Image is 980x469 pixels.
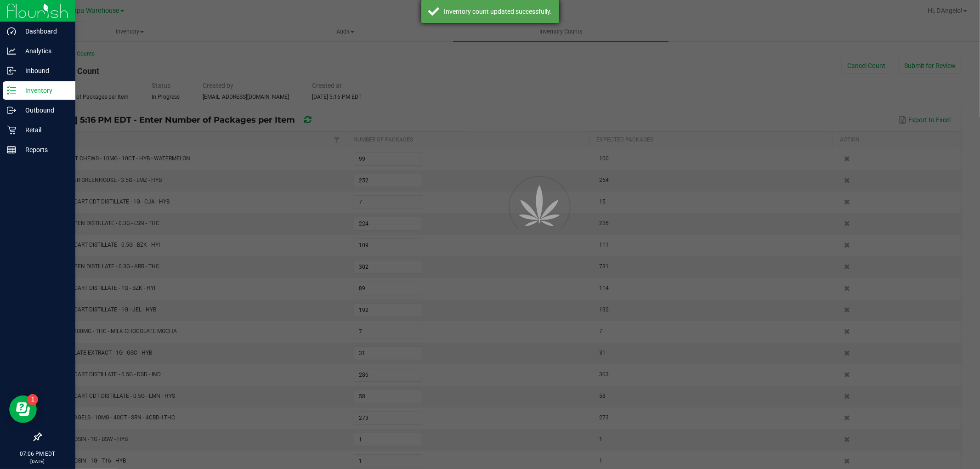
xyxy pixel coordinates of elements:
p: Dashboard [16,26,71,37]
inline-svg: Analytics [7,46,16,56]
div: Inventory count updated successfully. [444,7,552,16]
inline-svg: Inbound [7,66,16,75]
inline-svg: Retail [7,125,16,135]
p: Inbound [16,65,71,76]
inline-svg: Outbound [7,106,16,115]
p: Outbound [16,105,71,116]
p: Reports [16,144,71,155]
inline-svg: Inventory [7,86,16,95]
p: [DATE] [4,458,71,465]
iframe: Resource center [9,396,37,423]
inline-svg: Dashboard [7,27,16,36]
p: Inventory [16,85,71,96]
inline-svg: Reports [7,145,16,154]
iframe: Resource center unread badge [27,394,38,405]
p: 07:06 PM EDT [4,450,71,458]
p: Analytics [16,45,71,57]
p: Retail [16,124,71,136]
